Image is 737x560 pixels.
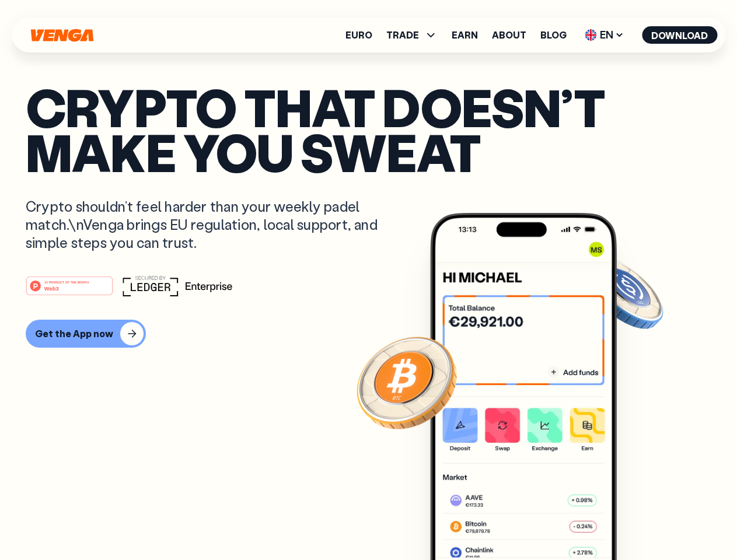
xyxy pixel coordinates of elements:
a: Earn [452,30,478,40]
button: Download [642,26,717,44]
img: Bitcoin [354,330,459,435]
a: Blog [540,30,567,40]
span: TRADE [386,30,419,40]
a: About [492,30,526,40]
tspan: Web3 [44,285,59,291]
button: Get the App now [26,320,146,348]
img: flag-uk [585,29,596,41]
svg: Home [29,29,95,42]
p: Crypto shouldn’t feel harder than your weekly padel match.\nVenga brings EU regulation, local sup... [26,197,394,252]
a: Get the App now [26,320,711,348]
img: USDC coin [582,251,666,335]
p: Crypto that doesn’t make you sweat [26,85,711,174]
a: Euro [345,30,372,40]
span: EN [581,26,628,44]
tspan: #1 PRODUCT OF THE MONTH [44,280,89,283]
a: #1 PRODUCT OF THE MONTHWeb3 [26,283,113,298]
div: Get the App now [35,328,113,339]
span: TRADE [386,28,438,42]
